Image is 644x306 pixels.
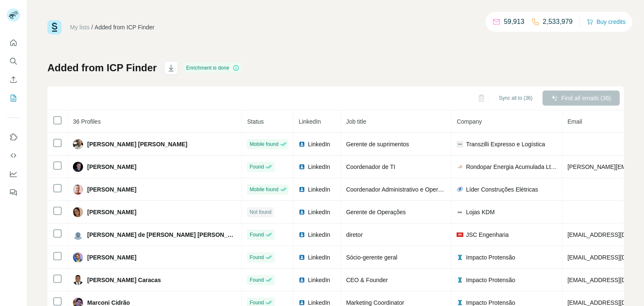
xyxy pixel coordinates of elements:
span: Gerente de Operações [346,209,405,215]
img: LinkedIn logo [299,231,305,238]
button: Enrich CSV [7,72,20,87]
a: My lists [70,24,90,31]
button: My lists [7,91,20,106]
img: LinkedIn logo [299,209,305,215]
img: LinkedIn logo [299,299,305,306]
h1: Added from ICP Finder [47,61,157,75]
img: company-logo [457,186,463,193]
button: Search [7,54,20,69]
span: Mobile found [249,140,278,148]
span: [PERSON_NAME] [87,208,136,216]
img: company-logo [457,299,463,306]
span: Mobile found [249,186,278,193]
span: LinkedIn [308,253,330,262]
img: company-logo [457,254,463,261]
img: Avatar [73,207,83,217]
img: Surfe Logo [47,20,62,34]
p: 59,913 [504,17,525,27]
span: Found [249,163,264,171]
img: Avatar [73,275,83,285]
span: [PERSON_NAME] [87,163,136,171]
span: [PERSON_NAME] de [PERSON_NAME] [PERSON_NAME] [87,231,236,239]
span: [PERSON_NAME] [87,253,136,262]
span: Not found [249,208,271,216]
img: LinkedIn logo [299,254,305,261]
img: LinkedIn logo [299,186,305,193]
span: Found [249,231,264,239]
button: Sync all to (36) [493,92,538,104]
span: LinkedIn [308,208,330,216]
span: LinkedIn [308,140,330,148]
span: Marketing Coordinator [346,299,404,306]
span: Transzilli Expresso e Logística [466,140,545,148]
span: CEO & Founder [346,277,388,283]
span: diretor [346,231,363,238]
img: LinkedIn logo [299,141,305,148]
span: Impacto Protensão [466,276,515,284]
span: Gerente de suprimentos [346,141,409,148]
button: Quick start [7,35,20,50]
button: Dashboard [7,166,20,182]
span: [PERSON_NAME] [87,185,136,194]
img: company-logo [457,231,463,238]
button: Feedback [7,185,20,200]
span: Job title [346,118,366,125]
button: Use Surfe on LinkedIn [7,130,20,145]
span: Rondopar Energia Acumulada Ltda [466,163,557,171]
span: LinkedIn [308,231,330,239]
span: Lojas KDM [466,208,494,216]
img: LinkedIn logo [299,163,305,170]
img: company-logo [457,209,463,215]
span: [PERSON_NAME] [PERSON_NAME] [87,140,187,148]
img: Avatar [73,139,83,149]
span: LinkedIn [308,185,330,194]
span: JSC Engenharia [466,231,509,239]
img: Avatar [73,162,83,172]
button: Use Surfe API [7,148,20,163]
div: Enrichment is done [184,63,242,73]
img: company-logo [457,277,463,283]
span: LinkedIn [308,163,330,171]
img: LinkedIn logo [299,277,305,283]
img: Avatar [73,252,83,262]
img: company-logo [457,163,463,170]
span: Sync all to (36) [499,94,532,102]
img: Avatar [73,230,83,240]
span: Status [247,118,264,125]
img: company-logo [457,141,463,148]
span: 36 Profiles [73,118,101,125]
p: 2,533,979 [543,17,573,27]
div: Added from ICP Finder [95,23,155,31]
span: Impacto Protensão [466,253,515,262]
span: LinkedIn [299,118,321,125]
span: Sócio-gerente geral [346,254,397,261]
img: Avatar [73,184,83,194]
span: Company [457,118,482,125]
span: Coordenador de TI [346,163,395,170]
button: Buy credits [587,16,626,28]
span: Coordenador Administrativo e Operacional [346,186,457,193]
li: / [91,23,93,31]
span: LinkedIn [308,276,330,284]
span: Found [249,254,264,261]
span: Email [567,118,582,125]
span: Líder Construções Elétricas [466,185,538,194]
span: [PERSON_NAME] Caracas [87,276,161,284]
span: Found [249,276,264,284]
